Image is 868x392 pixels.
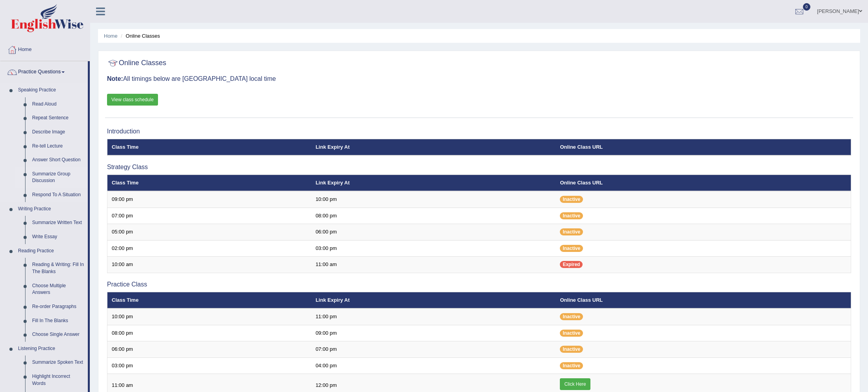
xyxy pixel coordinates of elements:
a: Write Essay [29,230,88,244]
span: Inactive [560,330,583,337]
h3: Introduction [107,128,851,135]
a: Describe Image [29,125,88,139]
span: Inactive [560,228,583,235]
td: 06:00 pm [311,224,556,241]
td: 08:00 pm [107,325,311,341]
a: Reading Practice [15,244,88,258]
a: Speaking Practice [15,83,88,97]
th: Online Class URL [556,292,851,308]
b: Note: [107,75,123,82]
a: Click Here [560,378,590,390]
a: Choose Multiple Answers [29,279,88,300]
td: 11:00 pm [311,308,556,325]
a: Summarize Group Discussion [29,167,88,188]
td: 07:00 pm [107,208,311,224]
a: Summarize Spoken Text [29,356,88,370]
a: Home [104,33,118,39]
td: 03:00 pm [107,357,311,374]
span: Inactive [560,313,583,320]
a: Reading & Writing: Fill In The Blanks [29,258,88,279]
a: Respond To A Situation [29,188,88,202]
td: 07:00 pm [311,341,556,358]
h2: Online Classes [107,57,166,69]
a: Re-order Paragraphs [29,300,88,314]
a: Answer Short Question [29,153,88,167]
td: 06:00 pm [107,341,311,358]
td: 03:00 pm [311,240,556,257]
td: 09:00 pm [311,325,556,341]
td: 05:00 pm [107,224,311,241]
td: 08:00 pm [311,208,556,224]
h3: Strategy Class [107,164,851,171]
h3: Practice Class [107,281,851,288]
span: 0 [803,3,811,11]
span: Inactive [560,362,583,369]
a: Listening Practice [15,342,88,356]
th: Class Time [107,175,311,191]
li: Online Classes [119,32,160,40]
td: 10:00 pm [311,191,556,208]
a: View class schedule [107,94,158,106]
span: Inactive [560,346,583,353]
td: 10:00 pm [107,308,311,325]
th: Link Expiry At [311,292,556,308]
a: Home [0,39,90,58]
a: Choose Single Answer [29,328,88,342]
td: 10:00 am [107,257,311,273]
th: Link Expiry At [311,175,556,191]
span: Expired [560,261,583,268]
a: Read Aloud [29,97,88,111]
th: Link Expiry At [311,139,556,155]
h3: All timings below are [GEOGRAPHIC_DATA] local time [107,75,851,82]
td: 09:00 pm [107,191,311,208]
th: Online Class URL [556,175,851,191]
span: Inactive [560,212,583,219]
span: Inactive [560,196,583,203]
th: Class Time [107,292,311,308]
td: 02:00 pm [107,240,311,257]
a: Practice Questions [0,61,88,81]
td: 04:00 pm [311,357,556,374]
td: 11:00 am [311,257,556,273]
a: Repeat Sentence [29,111,88,125]
a: Re-tell Lecture [29,139,88,153]
a: Summarize Written Text [29,216,88,230]
span: Inactive [560,245,583,252]
a: Fill In The Blanks [29,314,88,328]
th: Online Class URL [556,139,851,155]
th: Class Time [107,139,311,155]
a: Writing Practice [15,202,88,216]
a: Highlight Incorrect Words [29,370,88,390]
